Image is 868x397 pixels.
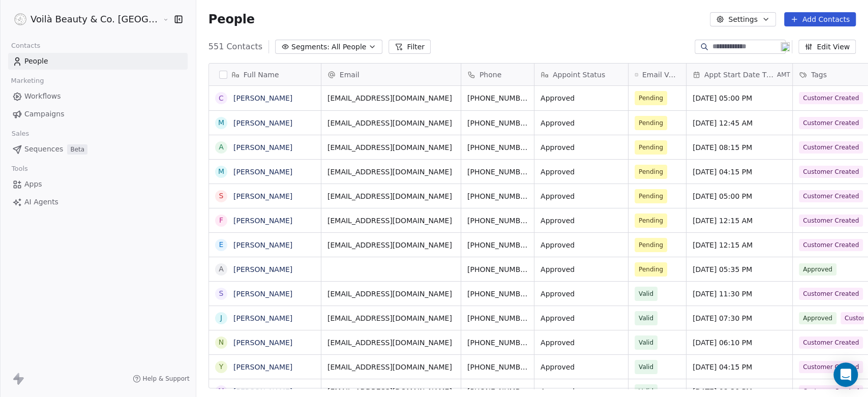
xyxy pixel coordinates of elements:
a: [PERSON_NAME] [233,363,292,371]
span: Valid [639,338,653,348]
div: N [218,337,223,348]
div: S [219,191,223,201]
span: [DATE] 07:30 PM [693,313,786,323]
span: Pending [639,93,663,103]
a: [PERSON_NAME] [233,217,292,225]
button: Settings [710,12,775,26]
span: [DATE] 05:00 PM [693,93,786,103]
span: Valid [639,289,653,299]
span: Approved [541,216,622,226]
span: [PHONE_NUMBER] [467,118,528,128]
div: Full Name [209,64,321,85]
span: Customer Created [799,288,863,300]
span: Sequences [24,144,63,155]
span: Customer Created [799,166,863,178]
span: [EMAIL_ADDRESS][DOMAIN_NAME] [327,191,455,201]
div: Appoint Status [534,64,628,85]
img: Voila_Beauty_And_Co_Logo.png [14,13,26,25]
div: M [218,117,224,128]
img: 19.png [781,42,790,51]
div: Y [219,361,223,372]
div: c [219,93,224,104]
span: Apps [24,179,42,190]
a: [PERSON_NAME] [233,119,292,127]
span: Customer Created [799,92,863,104]
span: [DATE] 12:45 AM [693,118,786,128]
a: SequencesBeta [8,141,188,158]
span: Help & Support [143,375,190,383]
div: A [219,264,224,274]
span: Customer Created [799,141,863,154]
span: Email Verification Status [642,70,680,80]
span: [EMAIL_ADDRESS][DOMAIN_NAME] [327,240,455,250]
a: [PERSON_NAME] [233,387,292,395]
span: Approved [541,338,622,348]
div: Appt Start Date TimeAMT [686,64,792,85]
a: [PERSON_NAME] [233,241,292,249]
div: S [219,288,223,299]
div: F [219,215,223,226]
span: Voilà Beauty & Co. [GEOGRAPHIC_DATA] [31,13,160,26]
span: [DATE] 08:30 PM [693,386,786,396]
span: [DATE] 12:15 AM [693,216,786,226]
span: Customer Created [799,361,863,373]
span: [PHONE_NUMBER] [467,167,528,177]
button: Voilà Beauty & Co. [GEOGRAPHIC_DATA] [12,11,155,28]
a: [PERSON_NAME] [233,290,292,298]
a: [PERSON_NAME] [233,314,292,322]
span: Segments: [291,42,330,52]
span: Approved [541,264,622,274]
span: [PHONE_NUMBER] [467,289,528,299]
span: Customer Created [799,215,863,227]
span: Pending [639,167,663,177]
span: Appoint Status [553,70,605,80]
span: [PHONE_NUMBER] [467,386,528,396]
a: [PERSON_NAME] [233,339,292,347]
span: [EMAIL_ADDRESS][DOMAIN_NAME] [327,289,455,299]
a: [PERSON_NAME] [233,265,292,273]
a: Help & Support [133,375,190,383]
span: Approved [541,142,622,152]
div: Open Intercom Messenger [833,362,858,387]
span: [EMAIL_ADDRESS][DOMAIN_NAME] [327,216,455,226]
div: Email Verification Status [628,64,686,85]
span: Tags [811,70,827,80]
span: [DATE] 11:30 PM [693,289,786,299]
span: Appt Start Date Time [704,70,775,80]
span: [DATE] 05:35 PM [693,264,786,274]
span: Valid [639,313,653,323]
a: Apps [8,176,188,193]
span: Approved [541,240,622,250]
span: People [24,56,48,67]
div: A [219,142,224,152]
div: grid [209,86,321,389]
span: [DATE] 06:10 PM [693,338,786,348]
span: [PHONE_NUMBER] [467,93,528,103]
span: Approved [541,386,622,396]
span: AI Agents [24,197,58,207]
span: Approved [541,313,622,323]
span: [DATE] 04:15 PM [693,362,786,372]
span: Customer Created [799,117,863,129]
span: Approved [541,167,622,177]
a: AI Agents [8,194,188,210]
span: Workflows [24,91,61,102]
span: Marketing [7,73,48,88]
span: [EMAIL_ADDRESS][DOMAIN_NAME] [327,338,455,348]
span: 551 Contacts [208,41,262,53]
span: Pending [639,191,663,201]
div: J [220,313,222,323]
span: Pending [639,240,663,250]
span: [DATE] 12:15 AM [693,240,786,250]
span: Approved [541,289,622,299]
span: Campaigns [24,109,64,119]
span: Valid [639,386,653,396]
span: [EMAIL_ADDRESS][DOMAIN_NAME] [327,93,455,103]
div: Phone [461,64,534,85]
span: Beta [67,144,87,155]
span: [PHONE_NUMBER] [467,264,528,274]
span: [EMAIL_ADDRESS][DOMAIN_NAME] [327,142,455,152]
span: Approved [541,93,622,103]
span: [PHONE_NUMBER] [467,191,528,201]
span: Pending [639,142,663,152]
